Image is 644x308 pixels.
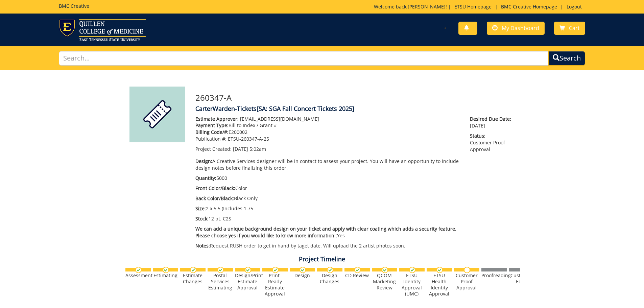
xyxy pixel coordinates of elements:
p: 2 x 5.5 (Includes 1.75 [195,205,460,212]
span: Front Color/Black: [195,185,235,191]
h5: BMC Creative [59,3,89,8]
span: Payment Type: [195,122,229,128]
span: ETSU-260347-A-25 [228,136,269,142]
span: My Dashboard [502,24,539,32]
div: CD Review [344,273,370,279]
h3: 260347-A [195,93,515,102]
h4: CarterWarden-Tickets [195,105,515,112]
div: ETSU Identity Approval (UMC) [399,273,425,297]
a: Cart [554,22,585,35]
span: Cart [569,24,580,32]
span: Billing Code/#: [195,129,229,135]
img: checkmark [135,267,142,273]
p: Customer Proof Approval [470,133,515,153]
img: checkmark [163,267,169,273]
span: We can add a unique background design on your ticket and apply with clear coating which adds a se... [195,226,456,239]
div: Customer Edits [509,273,534,285]
input: Search... [59,51,549,66]
p: 5000 [195,175,460,182]
div: Design/Print Estimate Approval [235,273,260,291]
p: [EMAIL_ADDRESS][DOMAIN_NAME] [195,116,460,122]
a: [PERSON_NAME] [408,3,446,10]
a: Logout [563,3,585,10]
img: checkmark [245,267,251,273]
p: Request RUSH order to get in hand by taget date. Will upload the 2 artist photos soon. [195,242,460,249]
div: Print-Ready Estimate Approval [262,273,288,297]
img: checkmark [300,267,306,273]
div: Proofreading [481,273,507,279]
img: checkmark [436,267,443,273]
span: Publication #: [195,136,226,142]
img: ETSU logo [59,19,146,41]
p: 12 pt. C2S [195,215,460,222]
img: checkmark [409,267,415,273]
img: checkmark [354,267,361,273]
span: Back Color/Black: [195,195,234,202]
span: Design: [195,158,212,164]
a: My Dashboard [487,22,545,35]
a: ETSU Homepage [451,3,495,10]
p: Welcome back, ! | | | [374,3,585,10]
span: Status: [470,133,515,139]
div: Design Changes [317,273,342,285]
span: [DATE] 5:02am [233,146,266,152]
img: checkmark [327,267,333,273]
img: checkmark [217,267,224,273]
span: Stock: [195,215,209,222]
div: Customer Proof Approval [454,273,479,291]
a: BMC Creative Homepage [498,3,560,10]
p: Color [195,185,460,192]
div: Assessment [125,273,151,279]
p: [DATE] [470,116,515,129]
p: Black Only [195,195,460,202]
img: no [464,267,470,273]
span: Desired Due Date: [470,116,515,122]
span: [SA: SGA Fall Concert Tickets 2025] [257,104,354,113]
img: checkmark [382,267,388,273]
p: A Creative Services designer will be in contact to assess your project. You will have an opportun... [195,158,460,171]
div: Design [290,273,315,279]
span: Size: [195,205,206,212]
h4: Project Timeline [124,256,520,263]
img: checkmark [272,267,279,273]
div: ETSU Health Identity Approval [427,273,452,297]
p: Yes [195,226,460,239]
span: Quantity: [195,175,216,181]
p: E200002 [195,129,460,136]
img: Product featured image [129,87,185,142]
div: Estimate Changes [180,273,206,285]
span: Project Created: [195,146,232,152]
span: Estimate Approver: [195,116,239,122]
button: Search [548,51,585,66]
div: Postal Services Estimating [208,273,233,291]
div: QCOM Marketing Review [372,273,397,291]
p: Bill to Index / Grant # [195,122,460,129]
span: Notes: [195,242,210,249]
img: checkmark [190,267,196,273]
div: Estimating [153,273,178,279]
